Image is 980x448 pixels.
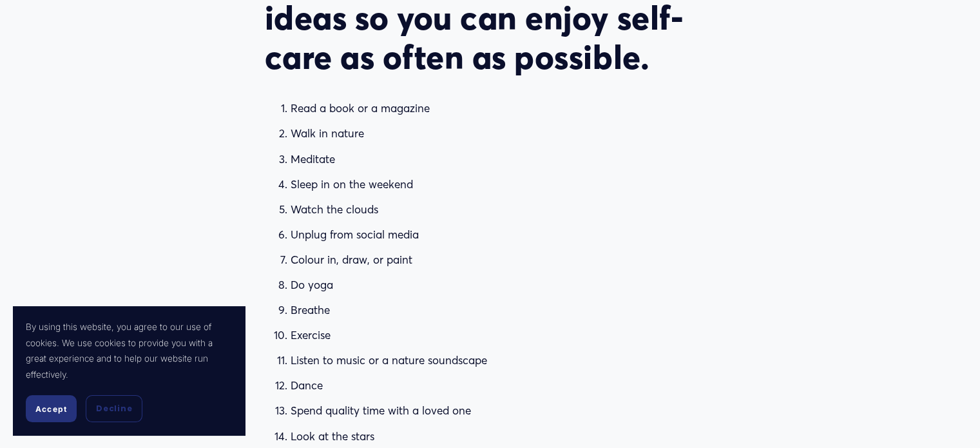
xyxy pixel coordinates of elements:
p: Spend quality time with a loved one [291,401,716,421]
p: Unplug from social media [291,225,716,245]
p: Read a book or a magazine [291,99,716,119]
p: Listen to music or a nature soundscape [291,351,716,371]
p: Breathe [291,300,716,320]
p: Colour in, draw, or paint [291,250,716,270]
button: Accept [26,395,77,422]
section: Cookie banner [13,306,245,435]
span: Decline [96,403,132,414]
p: Walk in nature [291,124,716,144]
p: Sleep in on the weekend [291,175,716,195]
p: Do yoga [291,275,716,295]
p: Exercise [291,326,716,346]
p: By using this website, you agree to our use of cookies. We use cookies to provide you with a grea... [26,319,232,382]
p: Dance [291,376,716,396]
button: Decline [86,395,142,422]
p: Look at the stars [291,427,716,447]
span: Accept [35,404,67,414]
p: Meditate [291,150,716,170]
p: Watch the clouds [291,200,716,220]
